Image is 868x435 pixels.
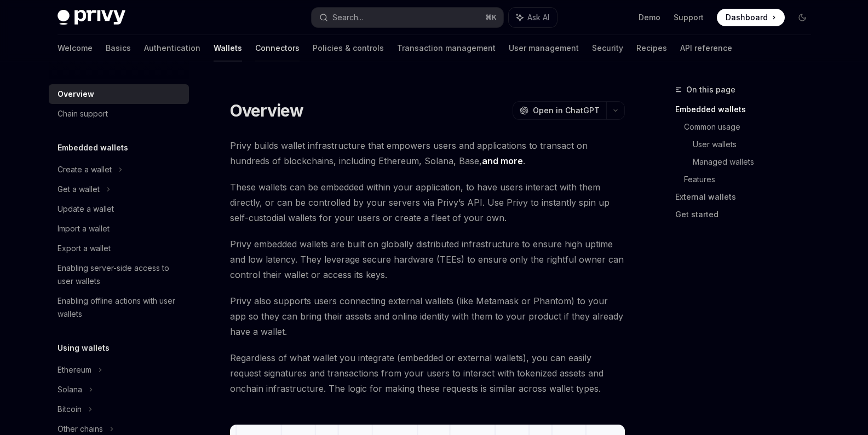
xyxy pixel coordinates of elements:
span: On this page [686,83,735,96]
div: Update a wallet [58,202,114,216]
button: Search...⌘K [312,8,503,27]
a: Basics [106,35,131,61]
div: Import a wallet [58,222,110,235]
h1: Overview [230,101,304,120]
a: Features [684,171,820,188]
a: Dashboard [717,9,785,26]
span: Regardless of what wallet you integrate (embedded or external wallets), you can easily request si... [230,350,625,396]
a: User management [509,35,579,61]
span: ⌘ K [485,13,497,22]
a: Welcome [58,35,93,61]
a: Recipes [636,35,667,61]
a: and more [482,155,523,167]
span: Privy also supports users connecting external wallets (like Metamask or Phantom) to your app so t... [230,293,625,339]
a: Wallets [214,35,242,61]
span: Privy embedded wallets are built on globally distributed infrastructure to ensure high uptime and... [230,236,625,282]
a: Support [674,12,704,23]
button: Open in ChatGPT [513,101,606,120]
span: Open in ChatGPT [533,105,600,116]
div: Overview [58,88,94,101]
div: Create a wallet [58,163,112,176]
button: Ask AI [509,8,557,27]
a: Export a wallet [49,239,189,258]
div: Export a wallet [58,242,111,255]
span: Dashboard [726,12,768,23]
a: Demo [639,12,660,23]
div: Search... [332,11,363,24]
a: User wallets [693,136,820,153]
span: These wallets can be embedded within your application, to have users interact with them directly,... [230,179,625,225]
a: Policies & controls [313,35,384,61]
a: External wallets [675,188,820,206]
img: dark logo [58,10,125,25]
div: Enabling server-side access to user wallets [58,262,182,288]
div: Ethereum [58,363,91,376]
a: Authentication [144,35,200,61]
a: Embedded wallets [675,101,820,118]
a: API reference [680,35,732,61]
span: Privy builds wallet infrastructure that empowers users and applications to transact on hundreds o... [230,138,625,169]
a: Import a wallet [49,219,189,239]
a: Overview [49,84,189,104]
h5: Embedded wallets [58,141,128,154]
div: Solana [58,383,82,396]
a: Common usage [684,118,820,136]
a: Security [592,35,623,61]
div: Enabling offline actions with user wallets [58,294,182,321]
h5: Using wallets [58,341,110,355]
div: Bitcoin [58,403,82,416]
a: Update a wallet [49,199,189,219]
a: Connectors [255,35,300,61]
span: Ask AI [527,12,549,23]
a: Managed wallets [693,153,820,171]
button: Toggle dark mode [794,9,811,26]
a: Get started [675,206,820,223]
div: Get a wallet [58,183,100,196]
a: Transaction management [397,35,496,61]
a: Enabling offline actions with user wallets [49,291,189,324]
a: Chain support [49,104,189,124]
a: Enabling server-side access to user wallets [49,258,189,291]
div: Chain support [58,107,108,120]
